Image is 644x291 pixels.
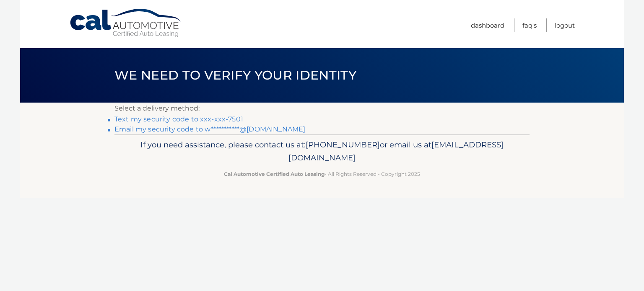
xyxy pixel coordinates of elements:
span: We need to verify your identity [114,67,356,83]
p: If you need assistance, please contact us at: or email us at [120,138,524,165]
a: FAQ's [522,18,537,32]
span: [PHONE_NUMBER] [306,140,380,149]
p: Select a delivery method: [114,103,530,114]
strong: Cal Automotive Certified Auto Leasing [224,171,325,177]
a: Logout [555,18,575,32]
a: Text my security code to xxx-xxx-7501 [114,115,243,123]
a: Cal Automotive [69,8,182,38]
p: - All Rights Reserved - Copyright 2025 [120,170,524,178]
a: Dashboard [471,18,504,32]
